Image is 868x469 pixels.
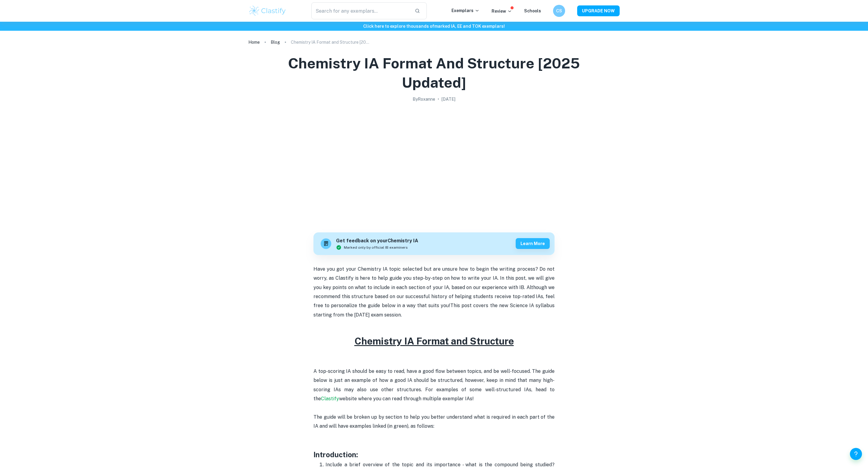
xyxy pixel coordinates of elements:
u: Chemistry IA Format and Structure [354,335,514,347]
button: Learn more [516,238,550,249]
h2: By Roxanne [413,96,435,102]
button: Help and Feedback [850,448,862,460]
h6: Click here to explore thousands of marked IA, EE and TOK exemplars ! [1,23,867,30]
button: UPGRADE NOW [577,5,620,16]
p: Have you got your Chemistry IA topic selected but are unsure how to begin the writing process? Do... [313,265,555,319]
p: Chemistry IA Format and Structure [2025 updated] [291,39,369,46]
p: Review [492,8,512,14]
a: Blog [271,38,280,46]
span: This post covers the new Science IA syllabus starting from the [DATE] exam session. [313,303,556,317]
p: • [438,96,439,102]
p: The guide will be broken up by section to help you better understand what is required in each par... [313,413,555,431]
img: Chemistry IA Format and Structure [2025 updated] cover image [313,105,555,225]
h6: CS [556,8,563,14]
h3: Introduction: [313,449,555,460]
span: Marked only by official IB examiners [344,245,408,250]
a: Get feedback on yourChemistry IAMarked only by official IB examinersLearn more [313,232,555,255]
img: Clastify logo [248,5,287,17]
a: Schools [524,8,541,13]
input: Search for any exemplars... [311,2,410,19]
h6: Get feedback on your Chemistry IA [336,237,418,245]
a: Home [248,38,260,46]
p: Exemplars [451,7,480,14]
h1: Chemistry IA Format and Structure [2025 updated] [256,54,612,92]
a: Clastify [321,396,339,401]
h2: [DATE] [442,96,455,102]
p: A top-scoring IA should be easy to read, have a good flow between topics, and be well-focused. Th... [313,367,555,404]
button: CS [553,5,565,17]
